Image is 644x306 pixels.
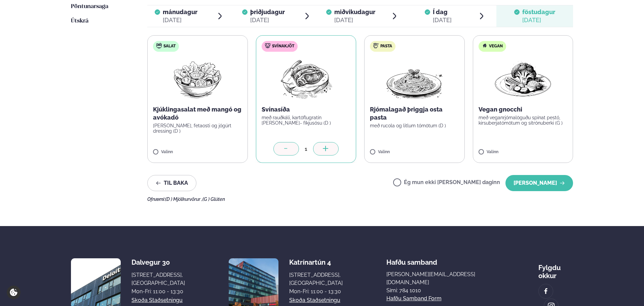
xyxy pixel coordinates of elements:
a: Hafðu samband form [386,295,442,303]
div: Katrínartún 4 [289,258,343,266]
p: með veganrjómalöguðu spínat pestó, kirsuberjatómötum og sítrónuberki (G ) [479,115,568,126]
div: Ofnæmi: [147,196,573,202]
img: Vegan.png [493,57,553,100]
div: 1 [299,145,313,153]
span: þriðjudagur [250,8,285,15]
span: Svínakjöt [272,44,294,49]
button: Til baka [147,175,196,191]
span: föstudagur [522,8,555,15]
a: Skoða staðsetningu [131,296,183,304]
span: Pasta [380,44,392,49]
p: Sími: 784 1010 [386,287,495,295]
span: mánudagur [163,8,197,15]
div: [DATE] [250,16,285,24]
img: Pork-Meat.png [276,57,336,100]
img: salad.svg [156,43,162,48]
div: [DATE] [522,16,555,24]
img: pasta.svg [373,43,379,48]
img: image alt [542,288,550,295]
span: miðvikudagur [334,8,375,15]
a: Útskrá [71,17,88,25]
div: [STREET_ADDRESS], [GEOGRAPHIC_DATA] [131,271,185,287]
span: Vegan [489,44,503,49]
a: Skoða staðsetningu [289,296,340,304]
span: Útskrá [71,18,88,24]
span: Salat [163,44,176,49]
a: Pöntunarsaga [71,3,108,11]
div: [DATE] [334,16,375,24]
p: Rjómalagað þriggja osta pasta [370,105,459,122]
img: Salad.png [168,57,227,100]
div: Mon-Fri: 11:00 - 13:30 [289,288,343,296]
span: Í dag [433,8,452,16]
span: Pöntunarsaga [71,4,108,9]
span: Hafðu samband [386,253,437,266]
button: [PERSON_NAME] [505,175,573,191]
p: [PERSON_NAME], fetaosti og jógúrt dressing (D ) [153,123,242,134]
div: [STREET_ADDRESS], [GEOGRAPHIC_DATA] [289,271,343,287]
p: með rauðkáli, kartöflugratín [PERSON_NAME]- fíkjusósu (D ) [262,115,351,126]
div: Fylgdu okkur [538,258,573,280]
div: Mon-Fri: 11:00 - 13:30 [131,288,185,296]
img: pork.svg [265,43,270,48]
span: (D ) Mjólkurvörur , [165,196,202,202]
p: Vegan gnocchi [479,105,568,114]
img: Vegan.svg [482,43,487,48]
span: (G ) Glúten [202,196,225,202]
img: Spagetti.png [385,57,444,100]
div: [DATE] [163,16,197,24]
a: [PERSON_NAME][EMAIL_ADDRESS][DOMAIN_NAME] [386,270,495,287]
p: Svínasíða [262,105,351,114]
p: Kjúklingasalat með mangó og avókadó [153,105,242,122]
div: [DATE] [433,16,452,24]
a: Cookie settings [7,286,21,299]
p: með rucola og litlum tómötum (D ) [370,123,459,128]
div: Dalvegur 30 [131,258,185,266]
a: image alt [539,284,553,298]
